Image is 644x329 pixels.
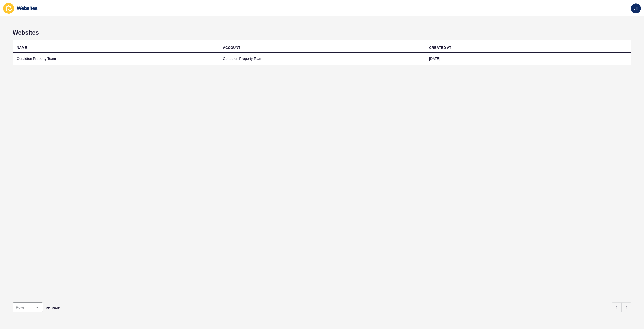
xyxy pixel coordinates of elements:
span: per page [46,305,60,310]
span: JH [633,6,638,11]
h1: Websites [13,29,631,36]
div: NAME [17,45,27,50]
td: Geraldton Property Team [219,53,425,65]
td: [DATE] [425,53,631,65]
div: CREATED AT [429,45,451,50]
div: open menu [13,302,43,312]
td: Geraldton Property Team [13,53,219,65]
div: ACCOUNT [223,45,240,50]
